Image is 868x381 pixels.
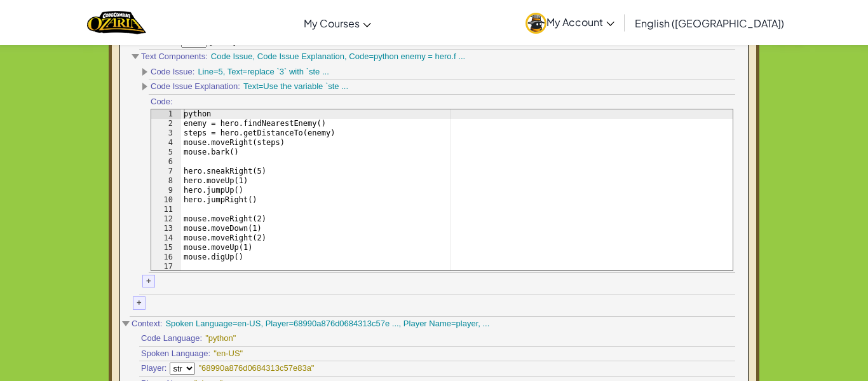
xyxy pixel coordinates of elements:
span: Code Language: [141,333,202,345]
span: My Account [546,15,614,29]
div: Text=Use the variable `ste ... [243,81,348,93]
div: 8 [151,176,181,186]
span: Code: [151,96,173,108]
div: 10 [151,195,181,205]
div: Line=5, Text=replace `3` with `ste ... [198,66,329,78]
img: avatar [526,13,546,34]
div: "en-US" [214,348,245,360]
div: Spoken Language=en-US, Player=68990a876d0684313c57e ..., Player Name=player, ... [165,318,489,330]
span: Player: [141,363,166,375]
span: English ([GEOGRAPHIC_DATA]) [635,17,784,30]
div: + [142,275,155,288]
div: 4 [151,138,181,148]
span: Text Components: [141,51,208,63]
span: Code Issue Explanation: [151,81,240,93]
span: Code Issue: [151,66,194,78]
span: Context: [132,318,162,330]
div: 2 [151,119,181,128]
div: 12 [151,214,181,224]
div: 14 [151,233,181,243]
div: 17 [151,262,181,272]
div: 13 [151,224,181,233]
div: Code Issue, Code Issue Explanation, Code=python enemy = hero.f ... [211,51,465,63]
div: + [133,296,146,310]
a: Ozaria by CodeCombat logo [87,10,146,36]
div: 6 [151,157,181,167]
div: 16 [151,253,181,262]
a: My Courses [297,6,377,40]
a: English ([GEOGRAPHIC_DATA]) [628,6,790,40]
img: Home [87,10,146,36]
div: "python" [205,333,237,345]
div: 1 [151,109,181,119]
div: 3 [151,128,181,138]
div: 15 [151,243,181,253]
div: 7 [151,167,181,176]
div: "68990a876d0684313c57e83a" [198,363,314,375]
div: 11 [151,205,181,214]
span: My Courses [304,17,360,30]
div: 9 [151,186,181,195]
a: My Account [519,3,621,43]
span: Spoken Language: [141,348,210,360]
div: 5 [151,148,181,157]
